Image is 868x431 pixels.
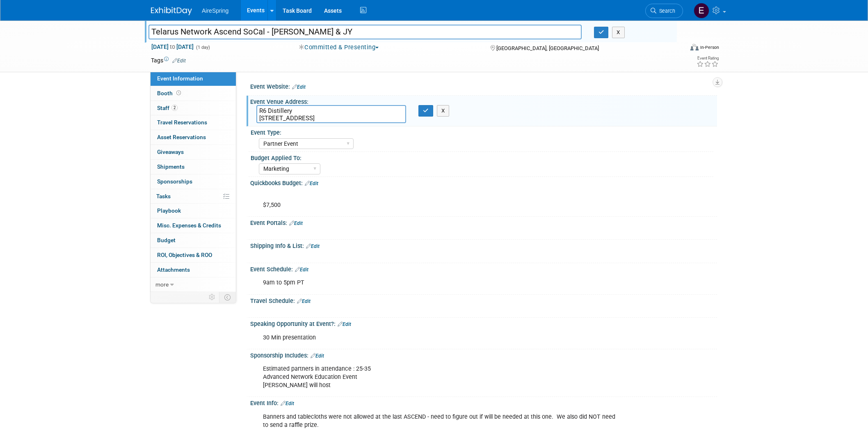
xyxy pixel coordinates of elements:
[157,266,190,273] span: Attachments
[250,240,717,250] div: Shipping Info & List:
[157,75,203,82] span: Event Information
[151,277,236,292] a: more
[250,177,717,188] div: Quickbooks Budget:
[151,174,236,189] a: Sponsorships
[694,3,709,18] img: erica arjona
[496,45,599,51] span: [GEOGRAPHIC_DATA], [GEOGRAPHIC_DATA]
[250,80,717,91] div: Event Website:
[157,163,185,170] span: Shipments
[289,220,303,226] a: Edit
[612,27,625,38] button: X
[257,189,627,213] div: $7,500
[305,181,318,186] a: Edit
[202,7,228,14] span: AireSpring
[172,58,186,64] a: Edit
[157,178,192,185] span: Sponsorships
[151,160,236,174] a: Shipments
[157,149,184,155] span: Giveaways
[151,43,194,50] span: [DATE] [DATE]
[157,105,178,111] span: Staff
[156,193,171,199] span: Tasks
[257,275,627,291] div: 9am to 5pm PT
[157,207,181,214] span: Playbook
[171,105,178,111] span: 2
[151,86,236,101] a: Booth
[157,237,176,243] span: Budget
[250,349,717,360] div: Sponsorship Includes:
[338,321,351,327] a: Edit
[292,84,306,90] a: Edit
[635,43,719,55] div: Event Format
[151,115,236,130] a: Travel Reservations
[169,44,176,50] span: to
[151,71,236,86] a: Event Information
[157,134,206,140] span: Asset Reservations
[157,252,212,258] span: ROI, Objectives & ROO
[297,298,311,304] a: Edit
[151,233,236,248] a: Budget
[697,56,719,60] div: Event Rating
[437,105,450,117] button: X
[151,189,236,204] a: Tasks
[175,90,183,96] span: Booth not reserved yet
[295,267,308,273] a: Edit
[250,217,717,227] div: Event Portals:
[155,281,169,288] span: more
[250,96,717,106] div: Event Venue Address:
[251,152,713,162] div: Budget Applied To:
[656,8,675,14] span: Search
[250,318,717,328] div: Speaking Opportunity at Event?:
[157,119,207,126] span: Travel Reservations
[151,204,236,218] a: Playbook
[195,45,210,50] span: (1 day)
[281,401,294,406] a: Edit
[250,397,717,408] div: Event Info:
[151,263,236,277] a: Attachments
[151,130,236,144] a: Asset Reservations
[690,44,699,50] img: Format-Inperson.png
[219,292,236,303] td: Toggle Event Tabs
[151,56,186,64] td: Tags
[250,263,717,274] div: Event Schedule:
[306,243,320,249] a: Edit
[157,222,221,229] span: Misc. Expenses & Credits
[257,330,627,346] div: 30 Min presentation
[151,101,236,115] a: Staff2
[151,218,236,233] a: Misc. Expenses & Credits
[250,295,717,305] div: Travel Schedule:
[296,43,382,52] button: Committed & Presenting
[151,248,236,262] a: ROI, Objectives & ROO
[151,145,236,159] a: Giveaways
[251,126,713,137] div: Event Type:
[257,361,627,394] div: Estimated partners in attendance : 25-35 Advanced Network Education Event [PERSON_NAME] will host
[645,4,683,18] a: Search
[205,292,219,303] td: Personalize Event Tab Strip
[151,7,192,15] img: ExhibitDay
[311,353,324,359] a: Edit
[700,44,719,50] div: In-Person
[157,90,183,96] span: Booth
